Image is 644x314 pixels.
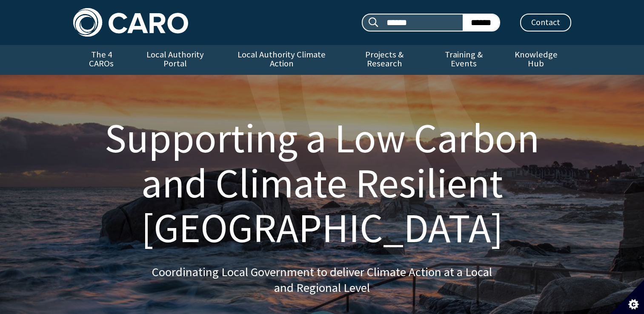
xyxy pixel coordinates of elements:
[610,280,644,314] button: Set cookie preferences
[152,264,492,296] p: Coordinating Local Government to deliver Climate Action at a Local and Regional Level
[73,8,188,37] img: Caro logo
[426,45,501,75] a: Training & Events
[83,116,561,251] h1: Supporting a Low Carbon and Climate Resilient [GEOGRAPHIC_DATA]
[130,45,221,75] a: Local Authority Portal
[73,45,130,75] a: The 4 CAROs
[520,14,571,31] a: Contact
[501,45,571,75] a: Knowledge Hub
[342,45,426,75] a: Projects & Research
[221,45,342,75] a: Local Authority Climate Action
